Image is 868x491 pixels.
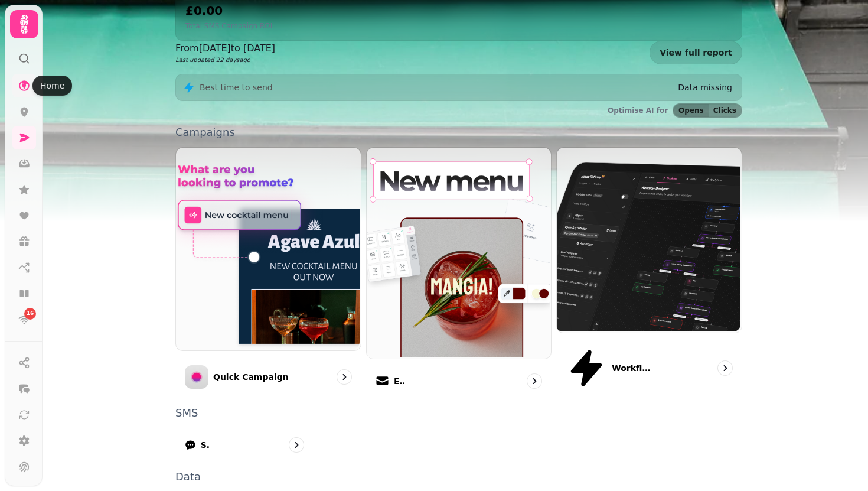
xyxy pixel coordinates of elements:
button: Opens [673,104,709,117]
p: Total SMS Campaign ROI [185,21,272,31]
img: Workflows (beta) [556,147,740,331]
p: Workflows (beta) [612,362,651,374]
span: Clicks [713,107,736,114]
a: View full report [650,41,742,64]
span: Opens [678,107,704,114]
svg: go to [719,362,731,374]
span: 16 [27,310,34,318]
p: Data [175,472,742,482]
div: Home [32,76,72,96]
img: Quick Campaign [175,147,360,349]
p: SMS [201,439,210,451]
svg: go to [338,371,350,383]
button: Clicks [709,104,742,117]
p: Data missing [678,82,732,93]
h2: £0.00 [185,2,272,19]
p: Best time to send [200,82,273,93]
a: Quick CampaignQuick Campaign [175,147,361,398]
img: Email [366,147,550,357]
p: From [DATE] to [DATE] [175,41,275,56]
a: 16 [12,308,36,331]
a: SMS [175,428,314,462]
p: Optimise AI for [608,106,668,115]
p: Last updated 22 days ago [175,56,275,64]
svg: go to [291,439,302,451]
svg: go to [528,375,540,387]
p: Quick Campaign [213,371,289,383]
a: EmailEmail [366,147,552,398]
p: SMS [175,408,742,418]
a: Workflows (beta)Workflows (beta) [556,147,742,398]
p: Campaigns [175,127,742,138]
p: Email [394,375,406,387]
